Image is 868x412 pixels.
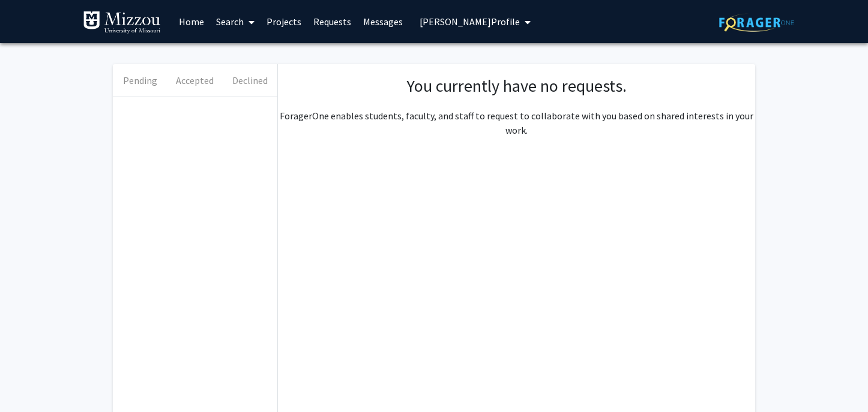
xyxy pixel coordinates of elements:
a: Requests [307,1,357,43]
a: Projects [261,1,307,43]
h1: You currently have no requests. [290,76,743,97]
a: Messages [357,1,409,43]
a: Search [210,1,261,43]
a: Home [173,1,210,43]
p: ForagerOne enables students, faculty, and staff to request to collaborate with you based on share... [278,109,755,137]
button: Declined [223,64,277,97]
button: Pending [113,64,167,97]
img: University of Missouri Logo [83,11,161,35]
img: ForagerOne Logo [719,13,794,32]
span: [PERSON_NAME] Profile [420,16,520,28]
button: Accepted [167,64,222,97]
